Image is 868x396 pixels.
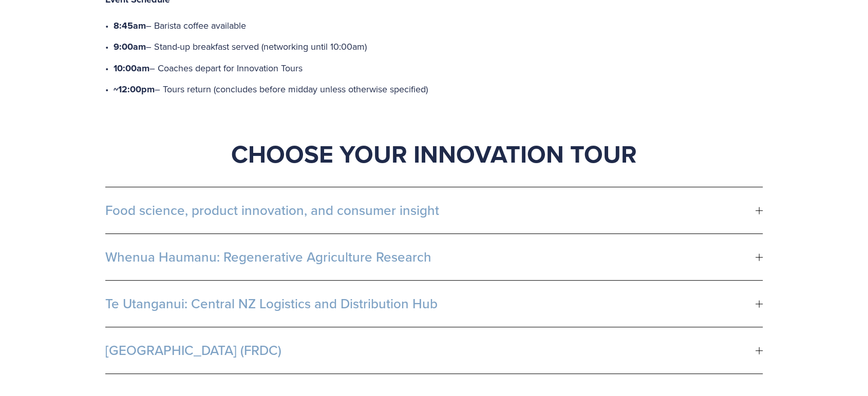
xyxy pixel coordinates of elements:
[114,17,763,34] p: – Barista coffee available
[105,343,756,358] span: [GEOGRAPHIC_DATA] (FRDC)
[114,81,763,98] p: – Tours return (concludes before midday unless otherwise specified)
[105,203,756,218] span: Food science, product innovation, and consumer insight
[105,234,763,280] button: Whenua Haumanu: Regenerative Agriculture Research
[105,281,763,327] button: Te Utanganui: Central NZ Logistics and Distribution Hub
[114,40,146,53] strong: 9:00am
[105,327,763,373] button: [GEOGRAPHIC_DATA] (FRDC)
[114,19,146,32] strong: 8:45am
[114,62,149,75] strong: 10:00am
[114,83,155,96] strong: ~12:00pm
[105,138,763,169] h1: Choose Your Innovation Tour
[114,60,763,77] p: – Coaches depart for Innovation Tours
[114,38,763,55] p: – Stand-up breakfast served (networking until 10:00am)
[105,187,763,233] button: Food science, product innovation, and consumer insight
[105,296,756,311] span: Te Utanganui: Central NZ Logistics and Distribution Hub
[105,249,756,265] span: Whenua Haumanu: Regenerative Agriculture Research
